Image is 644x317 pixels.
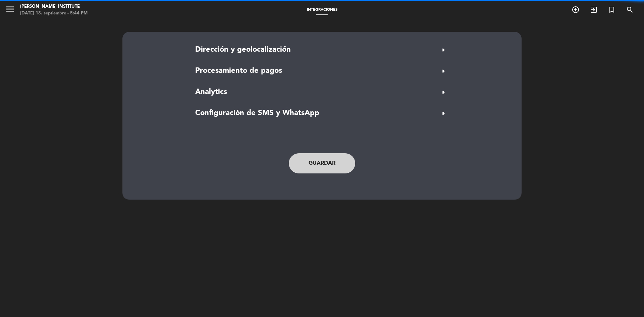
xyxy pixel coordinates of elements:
[20,10,88,17] div: [DATE] 18. septiembre - 5:44 PM
[438,45,449,55] span: arrow_right
[5,4,15,14] i: menu
[193,44,451,56] button: Dirección y geolocalizaciónarrow_right
[438,108,449,119] span: arrow_right
[20,3,88,10] div: [PERSON_NAME] Institute
[572,6,580,14] i: add_circle_outline
[193,86,451,99] button: Analyticsarrow_right
[5,4,15,16] button: menu
[608,6,616,14] i: turned_in_not
[193,65,451,77] button: Procesamiento de pagosarrow_right
[195,65,282,77] span: Procesamiento de pagos
[438,87,449,98] span: arrow_right
[193,107,451,120] button: Configuración de SMS y WhatsApparrow_right
[289,153,355,173] button: Guardar
[195,44,291,56] span: Dirección y geolocalización
[438,66,449,76] span: arrow_right
[626,6,634,14] i: search
[590,6,598,14] i: exit_to_app
[304,8,341,12] span: Integraciones
[195,107,319,119] span: Configuración de SMS y WhatsApp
